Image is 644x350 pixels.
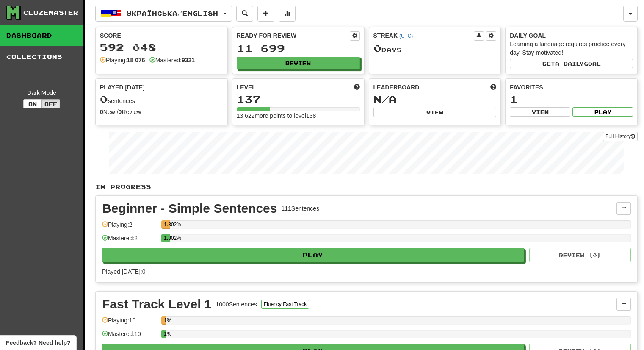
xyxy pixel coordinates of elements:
[281,204,319,213] div: 111 Sentences
[164,220,170,229] div: 1.802%
[102,234,157,248] div: Mastered: 2
[102,298,212,311] div: Fast Track Level 1
[510,59,633,68] button: Seta dailygoal
[102,248,524,262] button: Play
[100,108,103,115] strong: 0
[102,316,157,330] div: Playing: 10
[164,330,166,338] div: 1%
[95,183,638,191] p: In Progress
[100,83,145,92] span: Played [DATE]
[510,31,633,40] div: Daily Goal
[373,83,420,92] span: Leaderboard
[102,268,145,275] span: Played [DATE]: 0
[373,42,381,54] span: 0
[102,202,277,215] div: Beginner - Simple Sentences
[100,108,223,116] div: New / Review
[102,220,157,234] div: Playing: 2
[23,99,42,108] button: On
[182,57,195,64] strong: 9321
[373,93,397,105] span: N/A
[510,107,570,117] button: View
[164,316,166,325] div: 1%
[237,43,360,54] div: 11 699
[237,57,360,69] button: Review
[529,248,631,262] button: Review (0)
[354,83,360,92] span: Score more points to level up
[41,99,60,108] button: Off
[100,93,108,105] span: 0
[373,43,497,54] div: Day s
[257,6,274,22] button: Add sentence to collection
[102,330,157,344] div: Mastered: 10
[149,56,195,64] div: Mastered:
[23,8,78,17] div: Clozemaster
[490,83,496,92] span: This week in points, UTC
[603,132,638,141] a: Full History
[127,57,145,64] strong: 18 076
[236,6,253,22] button: Search sentences
[237,83,256,92] span: Level
[216,300,257,308] div: 1000 Sentences
[572,107,633,117] button: Play
[119,108,122,115] strong: 0
[6,339,70,347] span: Open feedback widget
[510,94,633,105] div: 1
[399,33,413,39] a: (UTC)
[127,10,218,17] span: Українська / English
[100,94,223,105] div: sentences
[373,31,474,40] div: Streak
[237,94,360,105] div: 137
[510,40,633,57] div: Learning a language requires practice every day. Stay motivated!
[261,300,309,309] button: Fluency Fast Track
[100,31,223,40] div: Score
[237,111,360,120] div: 13 622 more points to level 138
[164,234,170,242] div: 1.802%
[100,56,145,64] div: Playing:
[373,108,497,117] button: View
[555,61,584,67] span: a daily
[237,31,350,40] div: Ready for Review
[510,83,633,92] div: Favorites
[95,6,232,22] button: Українська/English
[279,6,296,22] button: More stats
[6,89,77,97] div: Dark Mode
[100,42,223,53] div: 592 048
